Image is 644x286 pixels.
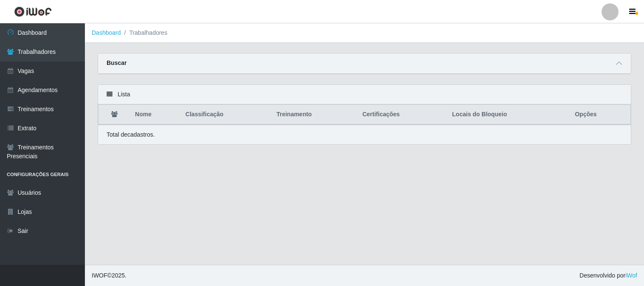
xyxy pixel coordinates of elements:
[92,29,121,36] a: Dashboard
[121,28,168,37] li: Trabalhadores
[447,105,570,125] th: Locais do Bloqueio
[570,105,630,125] th: Opções
[14,6,52,17] img: CoreUI Logo
[107,130,155,139] p: Total de cadastros.
[92,272,107,279] span: IWOF
[180,105,271,125] th: Classificação
[98,85,631,104] div: Lista
[625,272,637,279] a: iWof
[85,23,644,43] nav: breadcrumb
[130,105,180,125] th: Nome
[357,105,447,125] th: Certificações
[271,105,357,125] th: Treinamento
[107,59,127,66] strong: Buscar
[92,271,127,280] span: © 2025 .
[579,271,637,280] span: Desenvolvido por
